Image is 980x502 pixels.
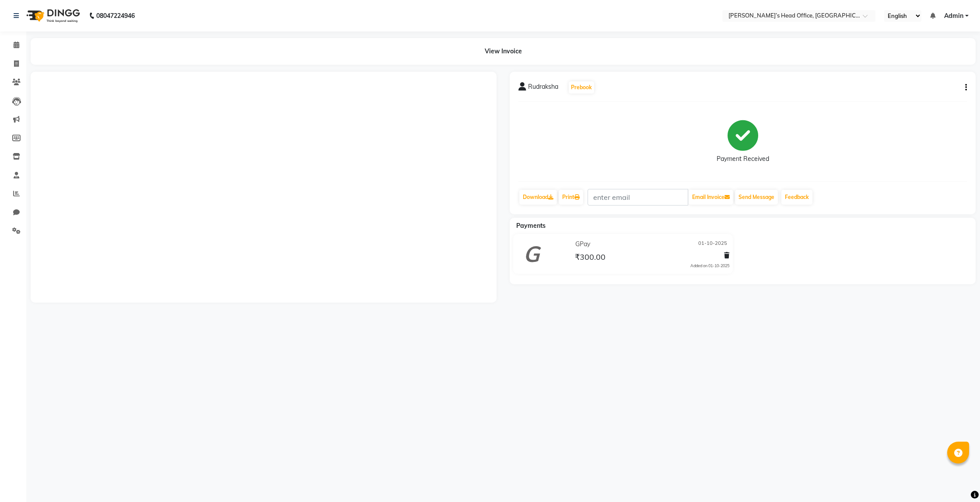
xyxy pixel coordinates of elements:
[575,240,590,249] span: GPay
[944,11,963,21] span: Admin
[559,190,583,205] a: Print
[96,3,135,28] b: 08047224946
[31,38,976,65] div: View Invoice
[781,190,812,205] a: Feedback
[569,81,594,94] button: Prebook
[735,190,778,205] button: Send Message
[588,189,688,206] input: enter email
[943,467,971,493] iframe: chat widget
[689,190,733,205] button: Email Invoice
[519,190,557,205] a: Download
[717,154,769,164] div: Payment Received
[575,252,605,264] span: ₹300.00
[690,263,729,269] div: Added on 01-10-2025
[22,3,82,28] img: logo
[516,222,546,230] span: Payments
[698,240,727,249] span: 01-10-2025
[528,82,558,94] span: Rudraksha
